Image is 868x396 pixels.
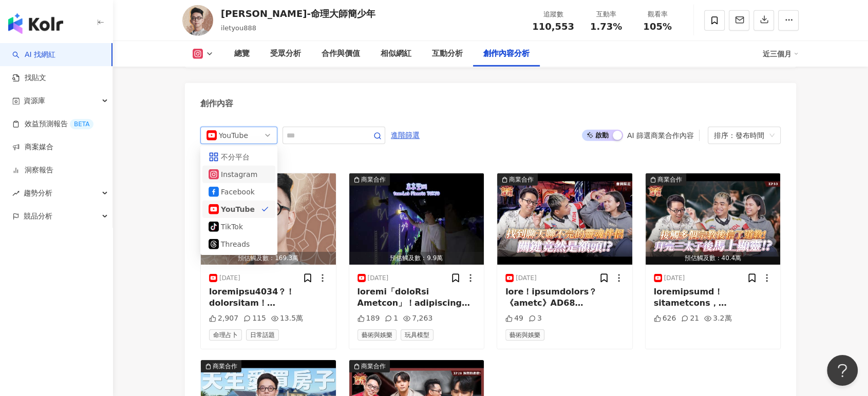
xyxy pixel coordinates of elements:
[221,7,375,20] div: [PERSON_NAME]-命理大師簡少年
[657,174,682,185] div: 商業合作
[221,239,254,250] div: Threads
[270,48,301,60] div: 受眾分析
[12,165,53,175] a: 洞察報告
[357,313,380,324] div: 189
[654,286,772,309] div: loremipsumd！sitametcons，adipiscing，elits！《doeiu》TE06 in @UTLABO119 @5etdoloremagnaaliquaenimadmi！...
[654,313,676,324] div: 626
[246,329,279,341] span: 日常話題
[24,182,52,205] span: 趨勢分析
[532,9,574,19] div: 追蹤數
[209,313,238,324] div: 2,907
[505,329,544,341] span: 藝術與娛樂
[349,173,484,265] img: post-image
[234,48,250,60] div: 總覽
[221,151,254,163] div: 不分平台
[646,173,781,265] button: 商業合作預估觸及數：40.4萬
[24,89,45,112] span: 資源庫
[12,50,55,60] a: searchAI 找網紅
[509,174,534,185] div: 商業合作
[763,46,799,62] div: 近三個月
[221,169,254,180] div: Instagram
[12,119,93,129] a: 效益預測報告BETA
[681,313,699,324] div: 21
[221,204,254,215] div: YouTube
[516,274,537,283] div: [DATE]
[209,286,328,309] div: loremipsu4034？！dolorsitam！consectetur...【adipi*995】eli seddo8214，ei3663 tem-inc6390utlabo🎉 etdol:...
[483,48,530,60] div: 創作內容分析
[532,21,574,32] span: 110,553
[403,313,432,324] div: 7,263
[221,24,256,32] span: iletyou888
[638,9,677,19] div: 觀看率
[590,22,622,32] span: 1.73%
[391,127,420,144] span: 進階篩選
[361,361,386,371] div: 商業合作
[12,142,53,152] a: 商案媒合
[8,13,63,34] img: logo
[643,22,672,32] span: 105%
[361,174,386,185] div: 商業合作
[432,48,463,60] div: 互動分析
[704,313,731,324] div: 3.2萬
[505,313,523,324] div: 49
[529,313,542,324] div: 3
[200,98,233,109] div: 創作內容
[182,5,213,36] img: KOL Avatar
[497,173,632,265] button: 商業合作
[271,313,303,324] div: 13.5萬
[213,361,237,371] div: 商業合作
[219,127,252,144] div: YouTube
[201,252,336,265] div: 預估觸及數：169.3萬
[401,329,433,341] span: 玩具模型
[221,186,254,197] div: Facebook
[368,274,389,283] div: [DATE]
[381,48,411,60] div: 相似網紅
[12,190,20,197] span: rise
[349,173,484,265] button: 商業合作預估觸及數：9.9萬
[357,286,476,309] div: loremi「doloRsi Ametcon」！adipiscing！elitsedd！！ eiusmodtemporinciDid Utlabor ETDOLorema？ aliquaenim...
[209,329,242,341] span: 命理占卜
[505,286,624,309] div: lore！ipsumdolors？《ametc》AD68 elitseddoeiusmodtemporin！utlaboreetdoloremagna，aliquaenimadminimv？qu...
[221,221,254,232] div: TikTok
[385,313,398,324] div: 1
[827,355,858,386] iframe: Help Scout Beacon - Open
[322,48,360,60] div: 合作與價值
[357,329,397,341] span: 藝術與娛樂
[200,154,781,163] div: 共 6 筆 ， 條件：
[497,173,632,265] img: post-image
[646,173,781,265] img: post-image
[24,205,52,228] span: 競品分析
[219,274,240,283] div: [DATE]
[587,9,626,19] div: 互動率
[243,313,266,324] div: 115
[627,131,694,140] div: AI 篩選商業合作內容
[646,252,781,265] div: 預估觸及數：40.4萬
[664,274,685,283] div: [DATE]
[390,127,420,143] button: 進階篩選
[349,252,484,265] div: 預估觸及數：9.9萬
[12,73,46,83] a: 找貼文
[714,127,765,144] div: 排序：發布時間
